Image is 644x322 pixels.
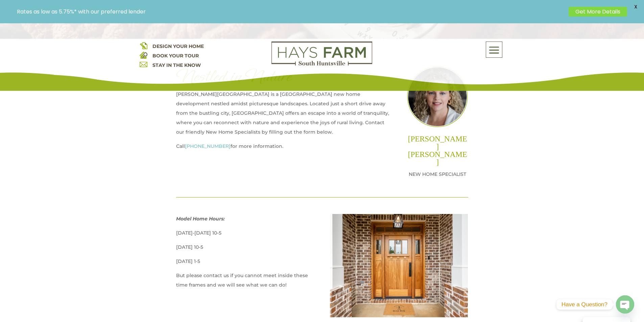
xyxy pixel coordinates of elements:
img: Team_Laura@2x [407,66,468,127]
img: design your home [140,42,147,49]
p: [DATE]-[DATE] 10-5 [176,228,314,242]
a: hays farm homes huntsville development [271,61,372,67]
p: [DATE] 10-5 [176,242,314,257]
a: Get More Details [569,7,627,17]
a: [PHONE_NUMBER] [185,143,231,149]
h2: [PERSON_NAME] [PERSON_NAME] [407,135,468,169]
a: STAY IN THE KNOW [152,62,201,68]
a: DESIGN YOUR HOME [152,43,204,49]
a: BOOK YOUR TOUR [152,53,199,59]
p: NEW HOME SPECIALIST [407,169,468,179]
p: [PERSON_NAME][GEOGRAPHIC_DATA] is a [GEOGRAPHIC_DATA] new home development nestled amidst picture... [176,89,391,141]
p: Rates as low as 5.75%* with our preferred lender [17,8,565,15]
strong: Model Home Hours: [176,216,225,222]
img: huntsville_new_home_30 [330,214,468,317]
img: book your home tour [140,51,147,59]
p: But please contact us if you cannot meet inside these time frames and we will see what we can do! [176,271,314,290]
img: Logo [271,42,372,66]
span: X [630,2,641,12]
p: Call for more information. [176,141,391,156]
p: [DATE] 1-5 [176,257,314,271]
